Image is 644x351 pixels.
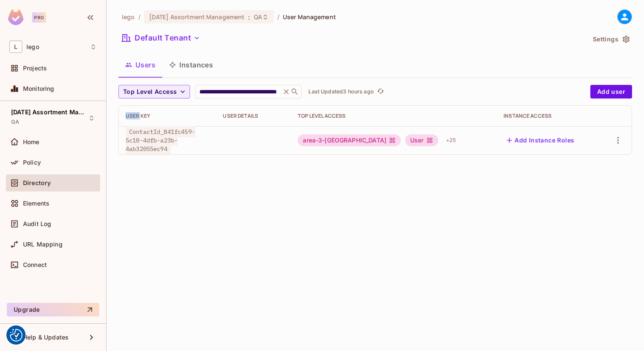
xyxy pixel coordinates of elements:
[443,133,460,147] div: + 25
[8,9,23,25] img: SReyMgAAAABJRU5ErkJggg==
[503,133,578,147] button: Add Instance Roles
[298,134,401,146] div: area-3-[GEOGRAPHIC_DATA]
[23,65,47,72] span: Projects
[23,200,49,207] span: Elements
[118,54,162,75] button: Users
[23,159,41,166] span: Policy
[298,113,490,119] div: Top Level Access
[23,220,51,227] span: Audit Log
[283,13,336,21] span: User Management
[10,329,23,342] img: Revisit consent button
[23,261,47,268] span: Connect
[118,31,204,45] button: Default Tenant
[118,85,190,99] button: Top Level Access
[122,13,135,21] span: the active workspace
[162,54,220,75] button: Instances
[308,88,374,95] p: Last Updated 3 hours ago
[26,44,39,50] span: Workspace: lego
[10,329,23,342] button: Consent Preferences
[23,85,55,92] span: Monitoring
[126,113,209,119] div: User Key
[23,139,40,145] span: Home
[11,119,19,125] span: QA
[377,87,384,96] span: refresh
[9,41,22,53] span: L
[405,134,438,146] div: User
[126,126,195,154] span: ContactId_841fc459-5c10-4dfb-a23b-4ab32055ec94
[32,12,46,23] div: Pro
[138,13,141,21] li: /
[374,87,386,97] span: Click to refresh data
[23,334,69,341] span: Help & Updates
[7,303,99,316] button: Upgrade
[503,113,593,119] div: Instance Access
[590,85,632,99] button: Add user
[23,241,63,248] span: URL Mapping
[23,180,51,186] span: Directory
[589,32,632,46] button: Settings
[11,109,88,116] span: [DATE] Assortment Management
[277,13,279,21] li: /
[254,13,262,21] span: QA
[123,87,177,97] span: Top Level Access
[376,87,386,97] button: refresh
[223,113,284,119] div: User Details
[247,14,250,20] span: :
[149,13,245,21] span: [DATE] Assortment Management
